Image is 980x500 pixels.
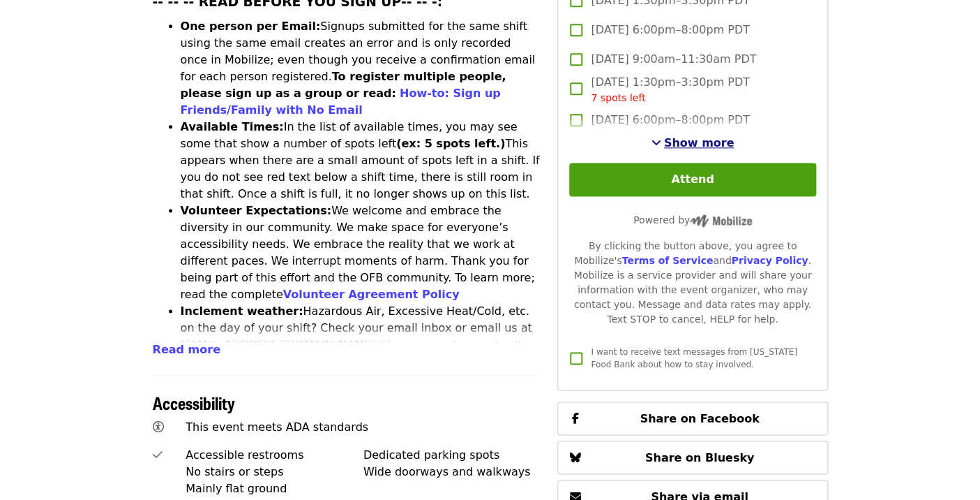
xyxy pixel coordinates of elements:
span: Read more [153,343,220,356]
span: [DATE] 6:00pm–8:00pm PDT [591,22,749,38]
span: Share on Bluesky [645,450,755,464]
span: [DATE] 6:00pm–8:00pm PDT [591,112,749,128]
i: universal-access icon [153,420,164,433]
div: Wide doorways and walkways [363,463,541,480]
a: Privacy Policy [731,255,808,266]
strong: Inclement weather: [181,304,303,318]
span: [DATE] 9:00am–11:30am PDT [591,51,756,68]
li: We welcome and embrace the diversity in our community. We make space for everyone’s accessibility... [181,203,541,303]
button: Read more [153,341,220,358]
span: Share on Facebook [640,411,759,425]
div: Accessible restrooms [186,446,363,463]
a: Volunteer Agreement Policy [283,288,460,301]
button: Share on Bluesky [557,441,827,474]
strong: Volunteer Expectations: [181,204,332,217]
i: check icon [153,448,163,461]
button: See more timeslots [651,135,734,152]
strong: To register multiple people, please sign up as a group or read: [181,70,506,100]
span: I want to receive text messages from [US_STATE] Food Bank about how to stay involved. [591,347,797,369]
div: No stairs or steps [186,463,363,480]
span: Powered by [633,214,752,226]
img: Powered by Mobilize [690,214,752,227]
button: Share on Facebook [557,402,827,435]
li: Signups submitted for the same shift using the same email creates an error and is only recorded o... [181,18,541,119]
span: This event meets ADA standards [186,420,368,433]
span: Show more [664,136,734,149]
strong: One person per Email: [181,20,321,33]
button: Attend [569,163,815,196]
div: Dedicated parking spots [363,446,541,463]
span: Accessibility [153,390,235,414]
span: [DATE] 1:30pm–3:30pm PDT [591,74,749,105]
strong: Available Times: [181,120,284,133]
li: In the list of available times, you may see some that show a number of spots left This appears wh... [181,119,541,203]
div: By clicking the button above, you agree to Mobilize's and . Mobilize is a service provider and wi... [569,239,815,327]
a: Terms of Service [621,255,713,266]
a: How-to: Sign up Friends/Family with No Email [181,87,501,117]
strong: (ex: 5 spots left.) [396,137,505,150]
div: Mainly flat ground [186,480,363,497]
span: 7 spots left [591,92,645,103]
li: Hazardous Air, Excessive Heat/Cold, etc. on the day of your shift? Check your email inbox or emai... [181,303,541,387]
